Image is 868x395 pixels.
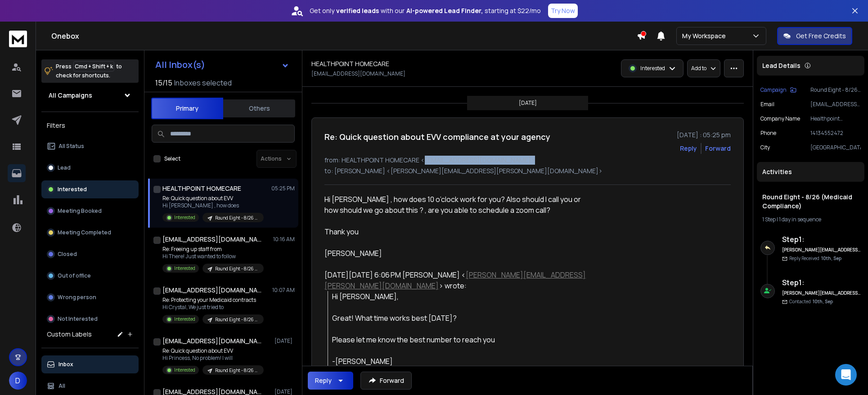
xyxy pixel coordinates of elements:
button: All Inbox(s) [148,56,297,74]
p: [DATE] [519,99,537,107]
div: Open Intercom Messenger [835,364,857,386]
button: Closed [41,245,139,263]
p: Lead [58,164,71,171]
p: [DATE] [274,337,295,345]
p: Re: Freeing up staff from [162,246,264,253]
p: Meeting Completed [58,229,111,236]
p: [EMAIL_ADDRESS][DOMAIN_NAME] [810,101,861,108]
p: All Status [58,143,84,150]
p: Not Interested [58,315,98,323]
h1: [EMAIL_ADDRESS][DOMAIN_NAME] [162,286,261,295]
p: Closed [58,251,77,258]
span: Cmd + Shift + k [73,61,114,72]
p: 10:16 AM [273,236,295,243]
button: All Campaigns [41,86,139,104]
button: D [9,372,27,390]
div: | [762,216,859,223]
button: All Status [41,137,139,155]
p: Round Eight - 8/26 (Medicaid Compliance) [215,215,258,221]
p: Wrong person [58,294,96,301]
div: [PERSON_NAME] [324,248,587,259]
div: Great! What time works best [DATE]? [332,313,587,323]
p: Round Eight - 8/26 (Medicaid Compliance) [215,265,258,272]
button: Reply [308,372,353,390]
button: Primary [151,98,223,119]
button: Campaign [760,86,796,94]
span: 1 Step [762,215,776,223]
p: Meeting Booked [58,207,102,215]
p: Interested [640,65,665,72]
p: city [760,144,770,151]
span: 10th, Sep [821,255,841,261]
h3: Filters [41,119,139,132]
button: Try Now [548,4,578,18]
p: Re: Protecting your Medicaid contracts [162,296,264,304]
button: Out of office [41,267,139,285]
p: Out of office [58,272,91,279]
h1: HEALTHPOINT HOMECARE [311,59,389,68]
h6: [PERSON_NAME][EMAIL_ADDRESS][PERSON_NAME][DOMAIN_NAME] [782,247,861,253]
p: Interested [58,186,87,193]
h1: [EMAIL_ADDRESS][DOMAIN_NAME] [162,235,261,244]
h6: Step 1 : [782,234,861,245]
h1: HEALTHPOINT HOMECARE [162,184,241,193]
p: Contacted [789,298,833,305]
button: Reply [680,144,697,153]
div: Please let me know the best number to reach you [332,334,587,345]
p: 14134552472 [810,130,861,137]
div: Activities [757,162,864,182]
p: to: [PERSON_NAME] <[PERSON_NAME][EMAIL_ADDRESS][PERSON_NAME][DOMAIN_NAME]> [324,166,731,175]
h1: [EMAIL_ADDRESS][DOMAIN_NAME] [162,337,261,346]
p: All [58,382,65,390]
p: Hi Princess, No problem! I will [162,355,264,362]
p: Interested [174,214,195,221]
button: Not Interested [41,310,139,328]
button: Wrong person [41,288,139,306]
h3: Inboxes selected [174,77,232,88]
div: -[PERSON_NAME] [332,356,587,367]
p: Hi [PERSON_NAME] , how does [162,202,264,209]
p: Interested [174,367,195,373]
p: [EMAIL_ADDRESS][DOMAIN_NAME] [311,70,405,77]
p: 10:07 AM [272,287,295,294]
p: [GEOGRAPHIC_DATA] [810,144,861,151]
p: Try Now [551,6,575,15]
h6: [PERSON_NAME][EMAIL_ADDRESS][PERSON_NAME][DOMAIN_NAME] [782,290,861,296]
p: Add to [691,65,706,72]
p: Campaign [760,86,787,94]
p: Interested [174,316,195,323]
p: Healthpoint Homecare Services LLC [810,115,861,122]
p: Company Name [760,115,800,122]
p: Get only with our starting at $22/mo [310,6,541,15]
button: Interested [41,180,139,198]
button: Meeting Completed [41,224,139,242]
div: Reply [315,376,332,385]
p: Re: Quick question about EVV [162,347,264,355]
p: from: HEALTHPOINT HOMECARE <[EMAIL_ADDRESS][DOMAIN_NAME]> [324,156,731,165]
button: Meeting Booked [41,202,139,220]
button: Lead [41,159,139,177]
p: Hi There! Just wanted to follow [162,253,264,260]
span: 1 day in sequence [779,215,821,223]
span: 15 / 15 [155,77,172,88]
strong: AI-powered Lead Finder, [406,6,483,15]
h1: All Inbox(s) [155,60,205,69]
div: Hi [PERSON_NAME] , how does 10 o’clock work for you? Also should I call you or how should we go a... [324,194,587,215]
img: logo [9,31,27,47]
p: Get Free Credits [796,31,846,40]
h1: All Campaigns [49,91,92,100]
h1: Re: Quick question about EVV compliance at your agency [324,130,550,143]
span: 10th, Sep [813,298,833,305]
h1: Round Eight - 8/26 (Medicaid Compliance) [762,193,859,211]
p: Round Eight - 8/26 (Medicaid Compliance) [215,367,258,374]
button: Forward [360,372,412,390]
button: Inbox [41,355,139,373]
p: Phone [760,130,776,137]
strong: verified leads [336,6,379,15]
p: Hi Crystal, We just tried to [162,304,264,311]
button: All [41,377,139,395]
p: Reply Received [789,255,841,262]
